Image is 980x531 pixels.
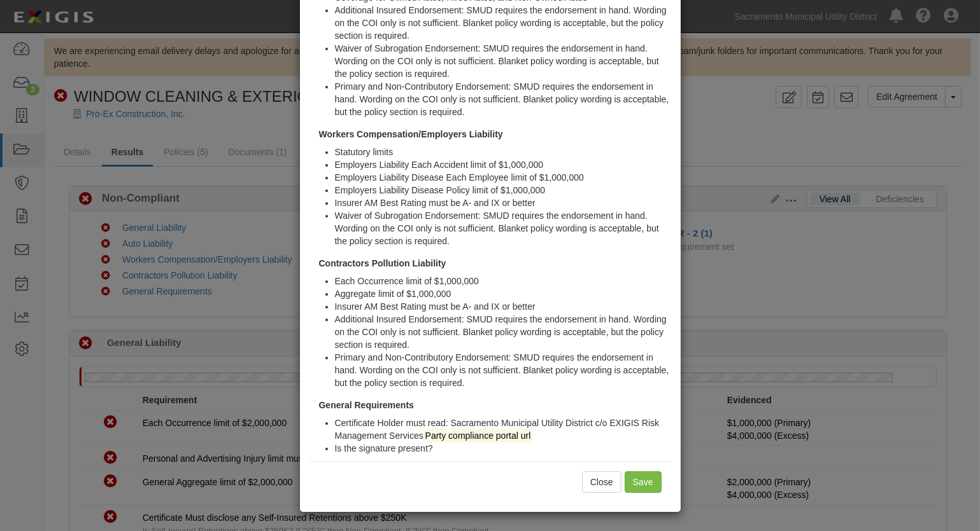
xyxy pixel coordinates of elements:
[335,351,671,389] li: Primary and Non-Contributory Endorsement: SMUD requires the endorsement in hand. Wording on the C...
[335,171,671,184] li: Employers Liability Disease Each Employee limit of $1,000,000
[423,429,532,443] mark: Party compliance portal url
[335,146,671,158] li: Statutory limits
[582,471,621,493] button: Close
[335,287,671,300] li: Aggregate limit of $1,000,000
[319,258,446,268] strong: Contractors Pollution Liability
[335,417,671,442] li: Certificate Holder must read: Sacramento Municipal Utility District c/o EXIGIS Risk Management Se...
[335,197,671,209] li: Insurer AM Best Rating must be A- and IX or better
[625,471,662,493] input: Save
[335,158,671,171] li: Employers Liability Each Accident limit of $1,000,000
[335,313,671,351] li: Additional Insured Endorsement: SMUD requires the endorsement in hand. Wording on the COI only is...
[335,4,671,42] li: Additional Insured Endorsement: SMUD requires the endorsement in hand. Wording on the COI only is...
[319,400,414,410] strong: General Requirements
[335,300,671,313] li: Insurer AM Best Rating must be A- and IX or better
[335,442,671,455] li: Is the signature present?
[335,275,671,287] li: Each Occurrence limit of $1,000,000
[319,129,503,139] strong: Workers Compensation/Employers Liability
[335,209,671,247] li: Waiver of Subrogation Endorsement: SMUD requires the endorsement in hand. Wording on the COI only...
[335,184,671,197] li: Employers Liability Disease Policy limit of $1,000,000
[335,80,671,118] li: Primary and Non-Contributory Endorsement: SMUD requires the endorsement in hand. Wording on the C...
[335,42,671,80] li: Waiver of Subrogation Endorsement: SMUD requires the endorsement in hand. Wording on the COI only...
